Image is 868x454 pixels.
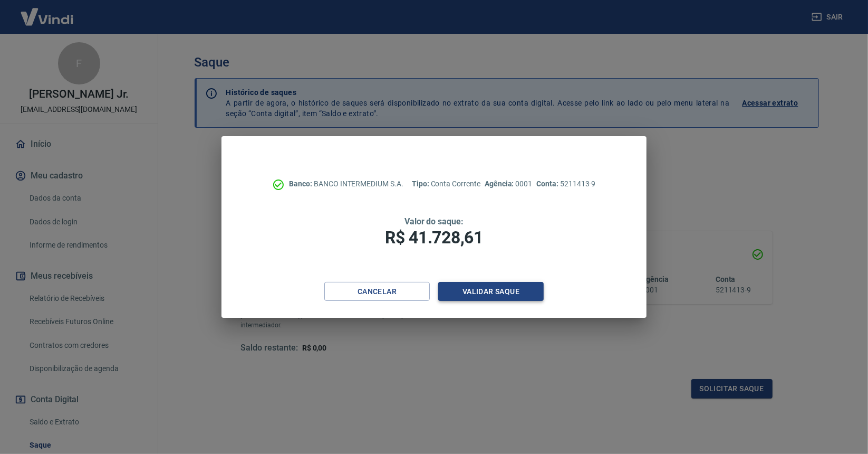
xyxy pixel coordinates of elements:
[485,178,532,190] p: 0001
[324,282,430,301] button: Cancelar
[536,179,560,188] span: Conta:
[412,179,431,188] span: Tipo:
[385,228,483,248] span: R$ 41.728,61
[485,179,516,188] span: Agência:
[438,282,544,301] button: Validar saque
[289,178,403,190] p: BANCO INTERMEDIUM S.A.
[404,216,464,226] span: Valor do saque:
[412,178,480,190] p: Conta Corrente
[536,178,595,190] p: 5211413-9
[289,179,314,188] span: Banco:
